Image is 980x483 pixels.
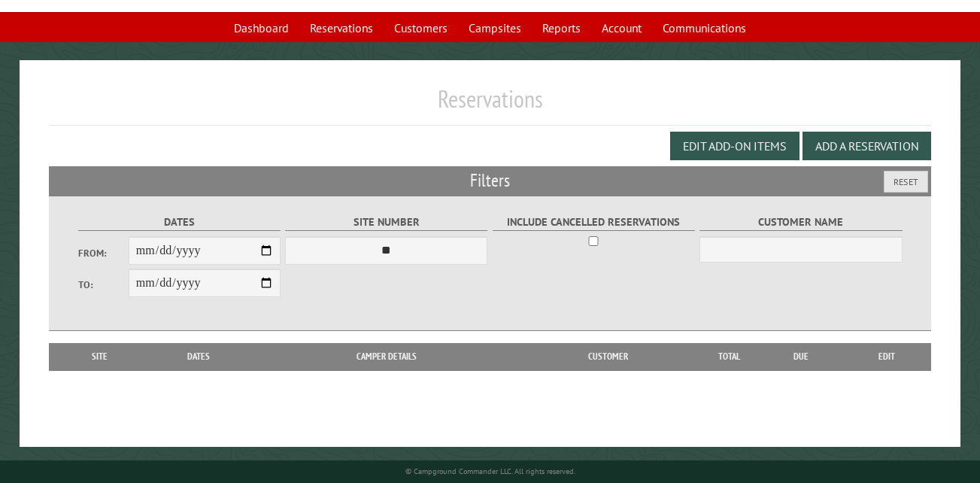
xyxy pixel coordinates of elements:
label: Site Number [285,214,487,231]
label: Customer Name [699,214,902,231]
a: Account [593,14,651,42]
label: To: [78,278,129,292]
a: Communications [654,14,755,42]
th: Camper Details [255,343,517,370]
th: Customer [517,343,699,370]
button: Add a Reservation [803,132,931,160]
a: Dashboard [225,14,298,42]
a: Customers [385,14,457,42]
label: Dates [78,214,281,231]
th: Dates [142,343,255,370]
label: From: [78,246,129,260]
button: Reset [884,171,928,193]
button: Edit Add-on Items [670,132,799,160]
a: Campsites [460,14,530,42]
label: Include Cancelled Reservations [493,214,695,231]
th: Total [699,343,760,370]
th: Edit [842,343,931,370]
th: Site [56,343,142,370]
h2: Filters [49,166,931,195]
th: Due [760,343,842,370]
a: Reports [533,14,590,42]
small: © Campground Commander LLC. All rights reserved. [405,466,575,476]
h1: Reservations [49,84,931,126]
a: Reservations [301,14,382,42]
